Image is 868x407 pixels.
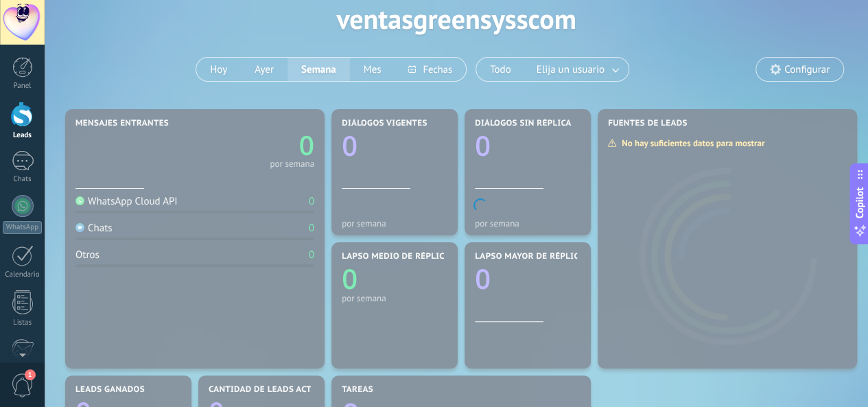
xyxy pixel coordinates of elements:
[3,82,43,91] div: Panel
[3,221,42,234] div: WhatsApp
[3,318,43,327] div: Listas
[3,175,43,184] div: Chats
[3,270,43,279] div: Calendario
[853,187,867,218] span: Copilot
[25,369,36,380] span: 1
[3,131,43,140] div: Leads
